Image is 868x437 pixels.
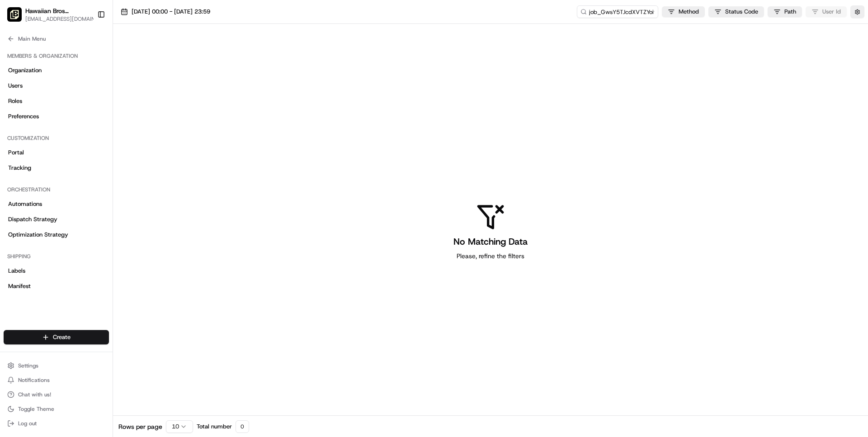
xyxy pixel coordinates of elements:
button: Hawaiian Bros ([GEOGRAPHIC_DATA] [GEOGRAPHIC_DATA] Pkwy) [25,6,90,15]
button: Hawaiian Bros (Fort Worth TX_Tarrant Pkwy)Hawaiian Bros ([GEOGRAPHIC_DATA] [GEOGRAPHIC_DATA] Pkwy... [4,4,94,25]
span: Preferences [8,112,39,121]
button: [EMAIL_ADDRESS][DOMAIN_NAME] [25,15,100,23]
span: Method [679,8,699,16]
span: Total number [197,423,232,431]
a: Organization [4,63,109,78]
span: Log out [18,420,37,427]
a: Dispatch Strategy [4,212,109,227]
input: Type to search [577,5,658,18]
span: Settings [18,362,38,369]
span: Roles [8,97,22,105]
a: Portal [4,145,109,160]
button: Log out [4,417,109,430]
a: Users [4,79,109,93]
span: Notifications [18,377,50,384]
span: Status Code [725,8,758,16]
button: Path [768,6,802,17]
span: Main Menu [18,35,46,42]
a: Optimization Strategy [4,228,109,242]
a: Labels [4,264,109,278]
div: Orchestration [4,182,109,197]
span: Portal [8,149,24,157]
button: Toggle Theme [4,403,109,415]
a: Preferences [4,109,109,124]
span: Chat with us! [18,391,51,398]
button: Settings [4,359,109,372]
button: Method [662,6,705,17]
span: Dispatch Strategy [8,215,57,223]
span: Manifest [8,282,31,290]
button: Chat with us! [4,388,109,401]
div: Members & Organization [4,49,109,63]
span: Users [8,82,23,90]
a: Manifest [4,279,109,293]
span: Automations [8,200,42,208]
span: Create [53,333,71,341]
span: Optimization Strategy [8,231,68,239]
button: Status Code [708,6,764,17]
button: Notifications [4,374,109,386]
button: Create [4,330,109,344]
span: Path [784,8,796,16]
a: Roles [4,94,109,108]
span: Please, refine the filters [457,251,524,260]
div: Shipping [4,249,109,264]
div: Customization [4,131,109,145]
span: Tracking [8,164,31,172]
span: Labels [8,267,25,275]
a: Automations [4,197,109,211]
span: Toggle Theme [18,405,54,413]
span: Organization [8,66,42,74]
button: Main Menu [4,33,109,45]
span: [DATE] 00:00 - [DATE] 23:59 [132,8,210,16]
div: Locations [4,301,109,315]
button: [DATE] 00:00 - [DATE] 23:59 [117,5,214,18]
span: Rows per page [118,422,162,431]
a: Tracking [4,161,109,175]
div: 0 [236,420,249,433]
img: Hawaiian Bros (Fort Worth TX_Tarrant Pkwy) [7,7,22,22]
h3: No Matching Data [453,235,528,248]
